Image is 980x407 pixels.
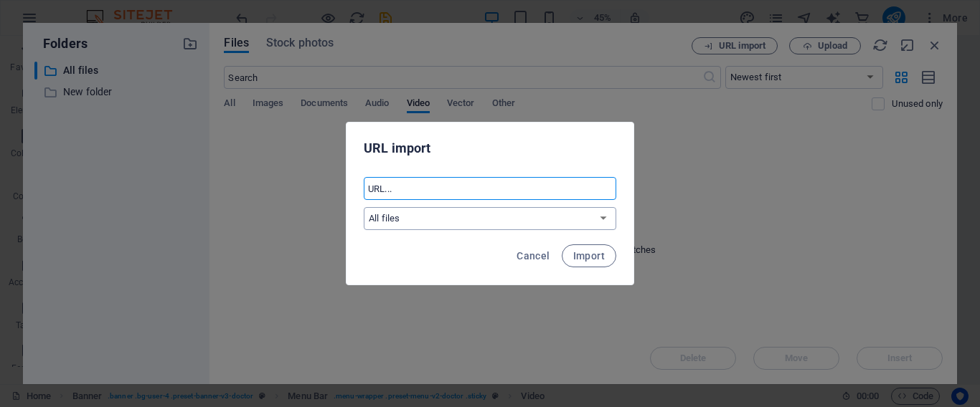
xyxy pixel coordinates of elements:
[364,177,616,200] input: URL...
[511,244,555,267] button: Cancel
[573,250,605,262] span: Import
[517,250,550,262] span: Cancel
[364,140,616,157] h2: URL import
[562,244,616,267] button: Import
